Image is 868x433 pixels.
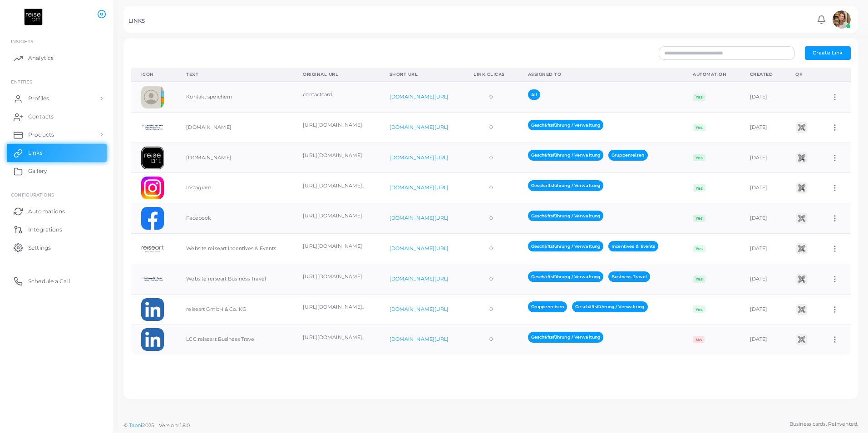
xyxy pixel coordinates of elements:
img: cNqoBUYz7qUeYLcsXlwuld0crithNQu2-1747904958869.png [141,268,164,290]
th: Action [821,68,851,82]
span: Geschäftsführung / Verwaltung [528,332,603,342]
span: Geschäftsführung / Verwaltung [528,271,603,282]
td: [DATE] [740,264,785,294]
p: [URL][DOMAIN_NAME] [303,273,369,280]
span: Contacts [28,113,54,121]
span: Geschäftsführung / Verwaltung [572,301,647,312]
span: Automations [28,207,65,216]
img: instagram.png [141,177,164,199]
a: Gallery [7,162,107,180]
span: Geschäftsführung / Verwaltung [528,211,603,221]
a: [DOMAIN_NAME][URL] [390,336,449,342]
img: qr2.png [795,242,809,256]
img: logo [8,9,59,25]
td: 0 [464,325,518,354]
td: [DATE] [740,82,785,112]
span: Schedule a Call [28,277,70,285]
img: linkedin.png [141,328,164,351]
td: [DATE] [740,173,785,203]
p: [URL][DOMAIN_NAME].. [303,182,369,190]
span: All [528,89,540,100]
span: © [123,422,190,429]
span: Yes [693,93,705,101]
a: [DOMAIN_NAME][URL] [390,184,449,191]
td: 0 [464,143,518,173]
p: [URL][DOMAIN_NAME] [303,152,369,159]
span: Products [28,131,54,139]
span: INSIGHTS [11,39,33,44]
p: [URL][DOMAIN_NAME].. [303,303,369,311]
span: Analytics [28,54,54,62]
span: Geschäftsführung / Verwaltung [528,120,603,130]
img: facebook.png [141,207,164,230]
button: Create Link [805,46,851,60]
span: Business cards. Reinvented. [789,420,858,428]
td: reiseart GmbH & Co. KG [176,294,293,325]
div: QR [795,71,811,78]
img: qr2.png [795,151,809,165]
a: Links [7,144,107,162]
span: Integrations [28,226,62,234]
img: qr2.png [795,212,809,225]
div: Created [750,71,775,78]
td: [DATE] [740,294,785,325]
span: Yes [693,215,705,222]
h5: LINKS [128,18,145,24]
td: [DOMAIN_NAME] [176,112,293,143]
td: 0 [464,173,518,203]
td: [DATE] [740,325,785,354]
span: ENTITIES [11,79,32,84]
td: Instagram [176,173,293,203]
p: [URL][DOMAIN_NAME] [303,212,369,220]
img: GCx3dd5liskjfU0gGH8ZCpcVK263DQuz-1744729987070.png [141,116,164,139]
td: Website reiseart Business Travel [176,264,293,294]
img: X42gbFMRQGhDDmsNxsmTEmrIZ9Rd9Yoa-1747904900798.png [141,237,164,260]
div: Automation [693,71,730,78]
a: [DOMAIN_NAME][URL] [390,154,449,161]
td: [DOMAIN_NAME] [176,143,293,173]
span: Profiles [28,94,49,103]
div: Original URL [303,71,369,78]
img: qr2.png [795,121,809,134]
div: Icon [141,71,167,78]
td: 0 [464,82,518,112]
span: Gruppenreisen [608,150,647,160]
td: Facebook [176,203,293,234]
td: Website reiseart Incentives & Events [176,234,293,264]
a: Contacts [7,108,107,126]
td: LCC reiseart Business Travel [176,325,293,354]
td: 0 [464,264,518,294]
td: [DATE] [740,234,785,264]
img: contactcard.png [141,86,164,108]
td: [DATE] [740,143,785,173]
span: Yes [693,184,705,192]
span: Yes [693,276,705,283]
img: qr2.png [795,272,809,286]
p: [URL][DOMAIN_NAME] [303,242,369,250]
span: Create Link [813,49,843,56]
span: Geschäftsführung / Verwaltung [528,241,603,251]
p: [URL][DOMAIN_NAME] [303,121,369,129]
a: Schedule a Call [7,272,107,290]
a: Automations [7,202,107,220]
a: Tapni [129,422,143,428]
div: Short URL [390,71,454,78]
a: [DOMAIN_NAME][URL] [390,306,449,312]
a: Settings [7,238,107,256]
a: Analytics [7,49,107,67]
span: Configurations [11,192,54,197]
div: Text [186,71,283,78]
td: [DATE] [740,203,785,234]
span: Incentives & Events [608,241,658,251]
a: Products [7,126,107,144]
p: [URL][DOMAIN_NAME].. [303,334,369,341]
span: Geschäftsführung / Verwaltung [528,150,603,160]
span: Gallery [28,167,47,175]
span: Geschäftsführung / Verwaltung [528,180,603,191]
a: [DOMAIN_NAME][URL] [390,93,449,100]
img: linkedin.png [141,298,164,321]
span: Version: 1.8.0 [159,422,190,428]
td: 0 [464,294,518,325]
p: contactcard [303,91,369,98]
